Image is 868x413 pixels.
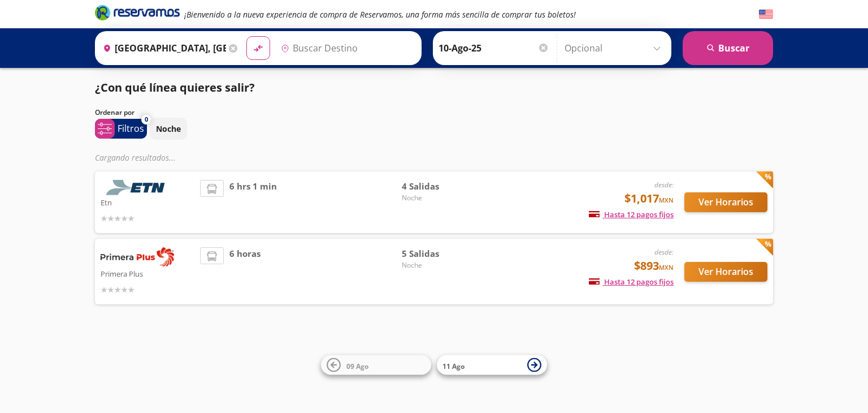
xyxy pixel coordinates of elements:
small: MXN [659,263,674,272]
button: 11 Ago [437,355,547,375]
em: Cargando resultados ... [95,152,176,163]
span: $893 [634,257,674,274]
span: Hasta 12 pagos fijos [589,209,674,220]
button: 09 Ago [321,355,431,375]
span: 6 horas [229,247,261,296]
input: Elegir Fecha [439,34,549,62]
p: ¿Con qué línea quieres salir? [95,79,255,96]
p: Primera Plus [101,266,194,280]
a: Brand Logo [95,4,180,24]
input: Buscar Origen [98,34,226,62]
i: Brand Logo [95,4,180,21]
em: desde: [654,247,674,257]
span: 4 Salidas [402,180,481,193]
span: Noche [402,193,481,203]
img: Etn [101,180,174,195]
button: Noche [150,118,187,140]
input: Buscar Destino [276,34,415,62]
span: 0 [145,115,148,124]
span: 5 Salidas [402,247,481,260]
span: Hasta 12 pagos fijos [589,277,674,287]
button: 0Filtros [95,119,147,139]
small: MXN [659,196,674,204]
span: 09 Ago [346,361,368,371]
p: Noche [156,123,181,135]
button: Buscar [683,31,773,65]
button: Ver Horarios [684,192,767,212]
span: Noche [402,260,481,270]
span: $1,017 [624,190,674,207]
p: Etn [101,195,194,209]
img: Primera Plus [101,247,174,266]
p: Filtros [118,122,144,135]
span: 6 hrs 1 min [229,180,277,225]
span: 11 Ago [442,361,465,371]
input: Opcional [565,34,666,62]
p: Ordenar por [95,107,134,118]
button: Ver Horarios [684,262,767,282]
em: desde: [654,180,674,190]
em: ¡Bienvenido a la nueva experiencia de compra de Reservamos, una forma más sencilla de comprar tus... [184,9,576,20]
button: English [759,7,773,21]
